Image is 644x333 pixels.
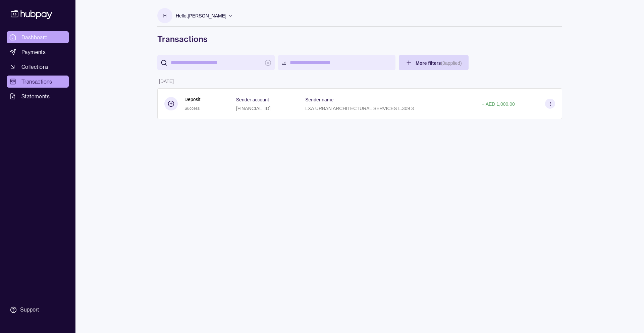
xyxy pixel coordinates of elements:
[7,31,69,43] a: Dashboard
[482,101,515,107] p: + AED 1,000.00
[171,55,261,70] input: search
[305,106,414,111] p: LXA URBAN ARCHITECTURAL SERVICES L.309 3
[399,55,469,70] button: More filters(0applied)
[157,34,562,44] h1: Transactions
[236,97,269,102] p: Sender account
[184,96,200,103] p: Deposit
[236,106,271,111] p: [FINANCIAL_ID]
[21,48,46,56] span: Payments
[20,306,39,314] div: Support
[7,61,69,73] a: Collections
[21,63,48,71] span: Collections
[163,12,166,19] p: H
[176,12,226,19] p: Hello, [PERSON_NAME]
[7,76,69,88] a: Transactions
[159,79,174,84] p: [DATE]
[21,78,52,86] span: Transactions
[7,90,69,102] a: Statements
[7,46,69,58] a: Payments
[7,303,69,317] a: Support
[305,97,333,102] p: Sender name
[441,60,462,66] p: ( 0 applied)
[184,106,200,111] span: Success
[416,60,462,66] span: More filters
[21,92,50,100] span: Statements
[21,33,48,41] span: Dashboard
